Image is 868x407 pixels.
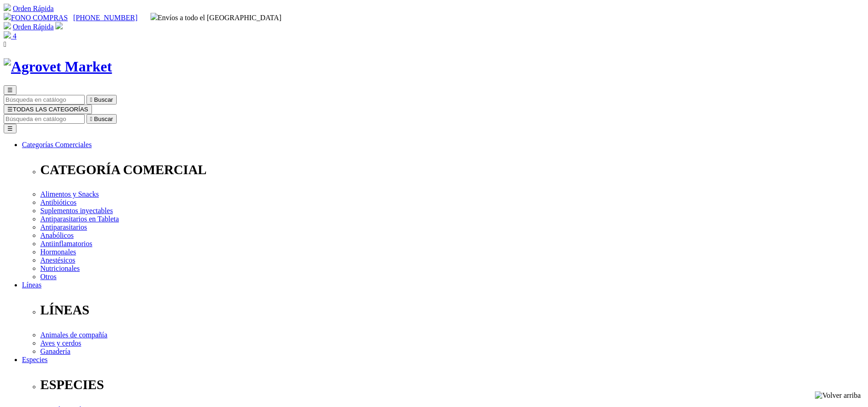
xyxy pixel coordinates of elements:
[94,115,113,122] span: Buscar
[86,114,117,124] button:  Buscar
[40,215,119,223] a: Antiparasitarios en Tableta
[40,256,75,264] a: Anestésicos
[55,22,63,29] img: user.svg
[40,207,113,214] a: Suplementos inyectables
[4,114,85,124] input: Buscar
[4,14,68,22] a: FONO COMPRAS
[4,40,6,48] i: 
[4,13,11,20] img: phone.svg
[40,302,864,318] p: LÍNEAS
[40,190,99,198] a: Alimentos y Snacks
[55,23,63,31] a: Acceda a su cuenta de cliente
[40,198,76,206] a: Antibióticos
[90,96,92,103] i: 
[4,104,92,114] button: ☰TODAS LAS CATEGORÍAS
[40,162,864,177] p: CATEGORÍA COMERCIAL
[7,87,13,93] span: ☰
[815,391,861,400] img: Volver arriba
[40,223,87,231] a: Antiparasitarios
[40,231,74,239] a: Anabólicos
[40,377,864,392] p: ESPECIES
[90,115,92,122] i: 
[40,347,70,355] a: Ganadería
[7,106,13,113] span: ☰
[40,240,92,247] a: Antiinflamatorios
[13,32,16,40] span: 4
[22,141,92,148] a: Categorías Comerciales
[13,23,54,31] a: Orden Rápida
[40,264,80,272] a: Nutricionales
[4,4,11,11] img: shopping-cart.svg
[151,13,158,20] img: delivery-truck.svg
[40,339,81,347] a: Aves y cerdos
[4,31,11,38] img: shopping-bag.svg
[22,281,42,289] a: Líneas
[73,14,137,22] a: [PHONE_NUMBER]
[4,58,112,75] img: Agrovet Market
[86,95,117,104] button:  Buscar
[4,95,85,104] input: Buscar
[22,356,48,363] a: Especies
[4,22,11,29] img: shopping-cart.svg
[151,14,282,22] span: Envíos a todo el [GEOGRAPHIC_DATA]
[40,273,57,280] a: Otros
[4,124,16,133] button: ☰
[13,5,54,12] a: Orden Rápida
[40,331,108,339] a: Animales de compañía
[4,85,16,95] button: ☰
[94,96,113,103] span: Buscar
[40,248,76,256] a: Hormonales
[4,32,16,40] a: 4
